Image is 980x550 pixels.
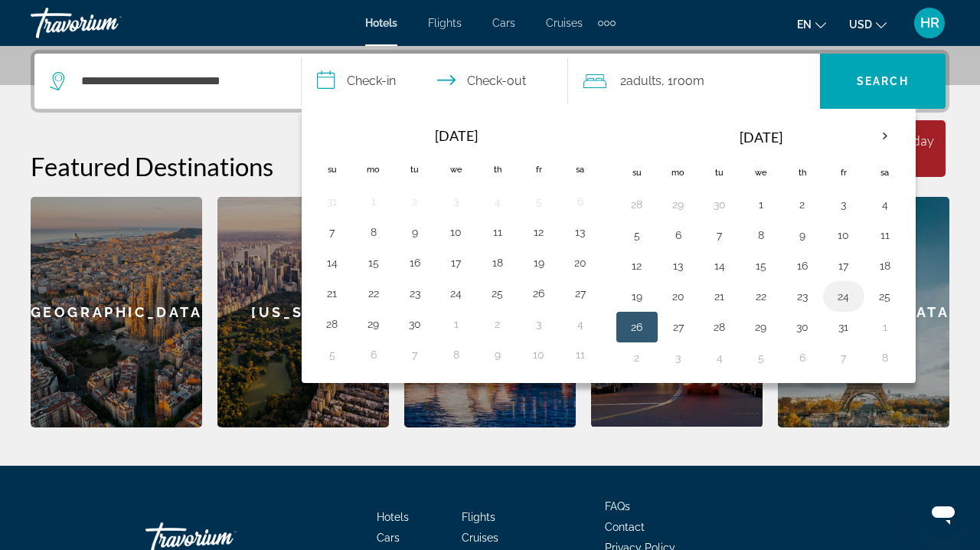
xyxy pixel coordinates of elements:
button: Day 7 [831,347,856,368]
button: Day 21 [320,283,345,304]
button: Day 31 [320,191,345,212]
button: Day 5 [527,191,551,212]
h2: Featured Destinations [31,151,949,182]
button: Day 9 [790,224,815,246]
span: Adults [626,74,661,88]
button: Change currency [849,13,887,35]
button: Day 14 [320,252,345,273]
button: Day 13 [666,255,691,277]
button: Day 11 [485,221,510,243]
button: Day 16 [790,255,815,277]
button: Day 24 [444,283,469,304]
button: Day 6 [568,191,593,212]
button: Day 25 [873,286,897,307]
div: Search widget [34,54,946,109]
a: Contact [605,521,645,533]
button: Day 28 [707,316,732,338]
button: Day 22 [749,286,773,307]
button: Day 29 [361,313,386,335]
button: Day 4 [485,191,510,212]
button: Day 28 [625,194,649,215]
button: Day 6 [361,344,386,365]
button: Day 7 [320,221,345,243]
span: , 1 [661,70,704,92]
button: Day 23 [790,286,815,307]
button: Day 23 [403,283,427,304]
button: Day 10 [527,344,551,365]
button: Travelers: 2 adults, 0 children [568,54,820,109]
button: Day 3 [666,347,691,368]
button: Day 30 [707,194,732,215]
button: Next month [864,119,906,154]
button: Day 8 [361,221,386,243]
button: Day 27 [568,283,593,304]
button: Day 5 [749,347,773,368]
button: Day 7 [403,344,427,365]
button: Day 2 [790,194,815,215]
button: Day 6 [666,224,691,246]
button: Day 9 [485,344,510,365]
button: User Menu [910,7,949,39]
a: Hotels [377,511,409,523]
a: Cars [377,532,400,544]
button: Day 30 [403,313,427,335]
a: Cruises [546,17,583,29]
span: Cars [492,17,515,29]
a: FAQs [605,500,630,512]
button: Day 5 [320,344,345,365]
span: en [797,18,812,31]
button: Day 11 [873,224,897,246]
button: Day 12 [625,255,649,277]
button: Day 4 [873,194,897,215]
a: Cruises [462,532,498,544]
a: Flights [428,17,462,29]
th: [DATE] [353,119,560,152]
button: Day 10 [444,221,469,243]
button: Day 24 [831,286,856,307]
button: Day 4 [568,313,593,335]
button: Day 3 [444,191,469,212]
button: Day 25 [485,283,510,304]
span: USD [849,18,872,31]
button: Day 31 [831,316,856,338]
button: Day 4 [707,347,732,368]
button: Day 18 [873,255,897,277]
button: Day 26 [625,316,649,338]
span: HR [920,15,939,31]
button: Day 1 [444,313,469,335]
button: Day 29 [749,316,773,338]
button: Day 2 [403,191,427,212]
button: Day 16 [403,252,427,273]
iframe: Button to launch messaging window [919,489,968,538]
button: Day 3 [831,194,856,215]
button: Day 14 [707,255,732,277]
button: Day 15 [361,252,386,273]
button: Day 2 [625,347,649,368]
a: Hotels [365,17,397,29]
button: Day 12 [527,221,551,243]
th: [DATE] [658,119,864,156]
button: Day 9 [403,221,427,243]
a: [GEOGRAPHIC_DATA] [31,197,202,427]
span: Room [673,74,704,88]
button: Day 8 [749,224,773,246]
button: Day 1 [361,191,386,212]
button: Search [820,54,946,109]
button: Day 20 [666,286,691,307]
button: Day 13 [568,221,593,243]
button: Day 19 [625,286,649,307]
button: Day 15 [749,255,773,277]
button: Day 17 [831,255,856,277]
button: Day 17 [444,252,469,273]
button: Day 18 [485,252,510,273]
button: Day 30 [790,316,815,338]
a: Travorium [31,3,184,43]
button: Day 10 [831,224,856,246]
